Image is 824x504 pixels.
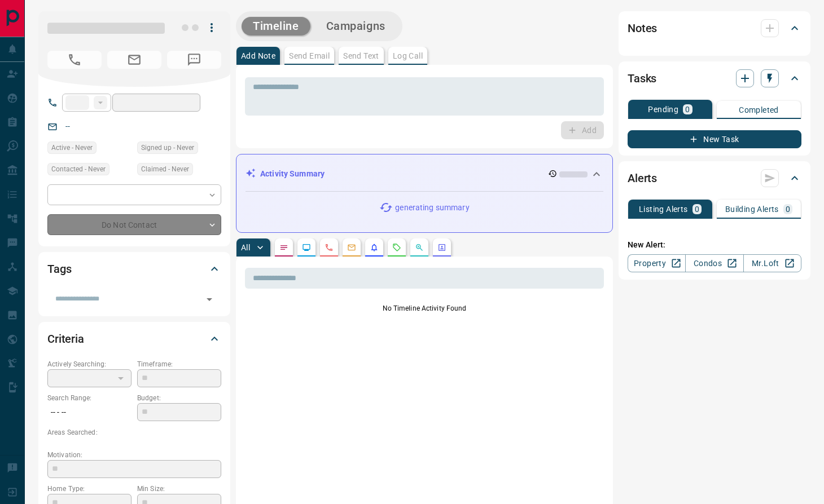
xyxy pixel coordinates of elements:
[167,51,221,69] span: No Number
[141,163,189,175] span: Claimed - Never
[47,393,132,403] p: Search Range:
[628,239,801,251] p: New Alert:
[246,163,603,184] div: Activity Summary
[47,325,221,352] div: Criteria
[201,291,217,307] button: Open
[302,243,311,252] svg: Lead Browsing Activity
[743,254,801,272] a: Mr.Loft
[725,205,779,213] p: Building Alerts
[241,244,250,251] p: All
[141,142,194,153] span: Signed up - Never
[685,254,743,272] a: Condos
[137,393,221,403] p: Budget:
[628,19,657,37] h2: Notes
[241,52,275,60] p: Add Note
[137,359,221,369] p: Timeframe:
[242,17,310,36] button: Timeline
[628,65,801,92] div: Tasks
[370,243,379,252] svg: Listing Alerts
[325,243,334,252] svg: Calls
[628,130,801,148] button: New Task
[47,450,221,460] p: Motivation:
[47,214,221,235] div: Do Not Contact
[395,202,469,214] p: generating summary
[315,17,397,36] button: Campaigns
[786,205,790,213] p: 0
[628,254,686,272] a: Property
[695,205,699,213] p: 0
[437,243,446,252] svg: Agent Actions
[415,243,424,252] svg: Opportunities
[628,69,656,87] h2: Tasks
[47,484,132,494] p: Home Type:
[47,403,132,422] p: -- - --
[648,105,678,113] p: Pending
[628,15,801,42] div: Notes
[107,51,161,69] span: No Email
[47,260,71,278] h2: Tags
[47,359,132,369] p: Actively Searching:
[47,330,84,348] h2: Criteria
[739,106,779,114] p: Completed
[628,165,801,192] div: Alerts
[51,163,106,175] span: Contacted - Never
[245,303,604,313] p: No Timeline Activity Found
[260,168,325,180] p: Activity Summary
[47,255,221,282] div: Tags
[347,243,356,252] svg: Emails
[65,122,70,131] a: --
[685,105,690,113] p: 0
[51,142,93,153] span: Active - Never
[279,243,288,252] svg: Notes
[47,427,221,437] p: Areas Searched:
[392,243,401,252] svg: Requests
[628,169,657,187] h2: Alerts
[639,205,688,213] p: Listing Alerts
[47,51,102,69] span: No Number
[137,484,221,494] p: Min Size:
